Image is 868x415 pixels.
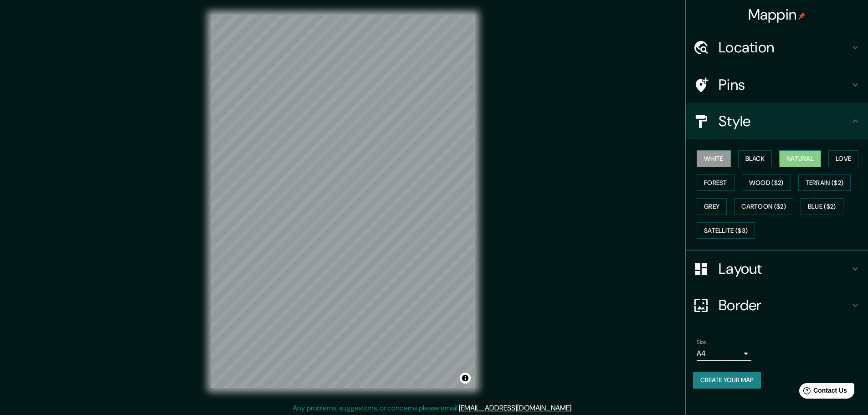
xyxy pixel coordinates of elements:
div: Pins [686,67,868,103]
div: Layout [686,251,868,287]
label: Size [697,338,706,346]
iframe: Help widget launcher [787,379,858,405]
h4: Location [719,38,850,56]
div: A4 [697,346,751,361]
button: Create your map [693,372,761,389]
h4: Style [719,112,850,130]
button: Wood ($2) [742,174,791,191]
canvas: Map [211,15,475,388]
button: White [697,150,731,167]
h4: Mappin [748,5,806,24]
h4: Border [719,296,850,314]
div: Location [686,29,868,66]
button: Natural [779,150,821,167]
button: Love [828,150,858,167]
button: Toggle attribution [460,373,471,384]
div: . [574,403,576,414]
img: pin-icon.png [798,12,806,20]
button: Cartoon ($2) [734,198,793,215]
a: [EMAIL_ADDRESS][DOMAIN_NAME] [459,403,571,413]
button: Black [738,150,772,167]
button: Forest [697,174,734,191]
p: Any problems, suggestions, or concerns please email . [293,403,573,414]
div: Style [686,103,868,139]
button: Terrain ($2) [798,174,851,191]
button: Satellite ($3) [697,222,755,239]
h4: Layout [719,260,850,278]
button: Grey [697,198,727,215]
h4: Pins [719,76,850,94]
div: Border [686,287,868,323]
button: Blue ($2) [801,198,843,215]
div: . [573,403,574,414]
